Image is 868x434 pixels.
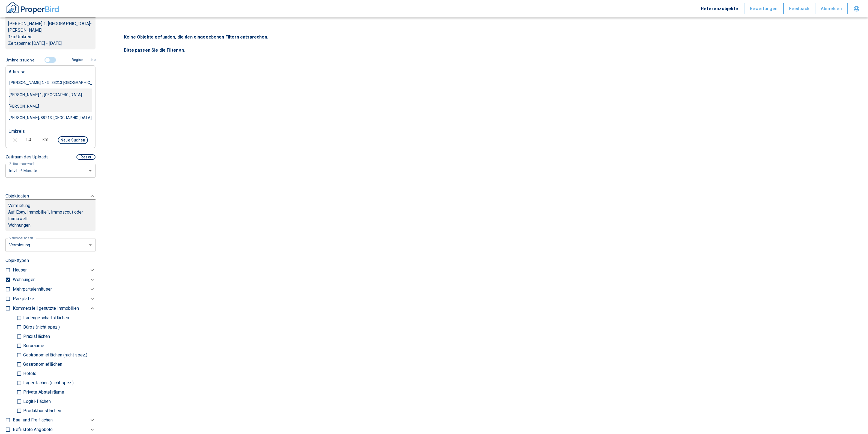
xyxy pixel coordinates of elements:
button: Reset [76,154,96,160]
div: [PERSON_NAME], 88213, [GEOGRAPHIC_DATA] [9,112,92,123]
p: Wohnungen [8,222,93,229]
div: letzte 6 Monate [5,238,96,252]
p: Auf Ebay, Immobilie1, Immoscout oder Immowelt [8,209,93,222]
div: Wohnungen [13,275,96,285]
p: Befristete Angebote [13,426,53,433]
button: Feedback [784,3,816,14]
p: Objekttypen [5,257,96,264]
div: [PERSON_NAME] 1, [GEOGRAPHIC_DATA]-[PERSON_NAME] [9,89,92,112]
p: Bau- und Freiflächen [13,417,53,423]
div: Ort und Zeitspanne[PERSON_NAME] 1, [GEOGRAPHIC_DATA]-[PERSON_NAME]1kmUmkreisZeitspanne: [DATE] - ... [5,5,96,55]
p: Vermietung [8,202,31,209]
p: Hotels [22,371,36,376]
p: Gastronomieflächen [22,362,62,367]
p: Zeitraum des Uploads [5,154,49,160]
button: Bewertungen [744,3,784,14]
p: Produktionsflächen [22,409,61,413]
p: Wohnungen [13,276,35,283]
button: Abmelden [815,3,848,14]
p: Lagerflächen (nicht spez.) [22,381,74,385]
p: Praxisflächen [22,334,50,339]
p: Häuser [13,267,27,273]
p: Büros (nicht spez.) [22,325,60,329]
p: Gastronomieflächen (nicht spez.) [22,353,87,357]
img: ProperBird Logo and Home Button [5,1,60,14]
p: Zeitspanne: [DATE] - [DATE] [8,40,93,47]
input: Adresse ändern [9,76,92,89]
p: 1 km Umkreis [8,34,93,40]
p: km [43,136,48,143]
div: Bau- und Freiflächen [13,415,96,425]
p: Umkreis [9,128,25,135]
div: letzte 6 Monate [5,163,96,178]
button: Neue Suchen [58,136,88,144]
div: Mehrparteienhäuser [13,285,96,294]
p: Mehrparteienhäuser [13,286,52,293]
p: Büroräume [22,344,44,348]
div: ObjektdatenVermietungAuf Ebay, Immobilie1, Immoscout oder ImmoweltWohnungen [5,187,96,237]
button: Umkreissuche [5,55,37,65]
p: Parkplätze [13,296,34,302]
div: Parkplätze [13,294,96,304]
p: Kommerziell genutzte Immobilien [13,305,79,312]
p: Adresse [9,69,25,75]
button: Referenzobjekte [696,3,744,14]
p: Ladengeschäftsflächen [22,316,69,320]
div: Kommerziell genutzte Immobilien [13,304,96,313]
button: ProperBird Logo and Home Button [5,1,60,17]
p: Logitikflächen [22,399,51,404]
p: [PERSON_NAME] 1, [GEOGRAPHIC_DATA]-[PERSON_NAME] [8,20,93,34]
p: Objektdaten [5,193,29,199]
p: Keine Objekte gefunden, die den eingegebenen Filtern entsprechen. Bitte passen Sie die Filter an. [124,34,845,54]
p: Private Abstellräume [22,390,64,394]
div: Häuser [13,265,96,275]
button: Regionssuche [70,55,96,65]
